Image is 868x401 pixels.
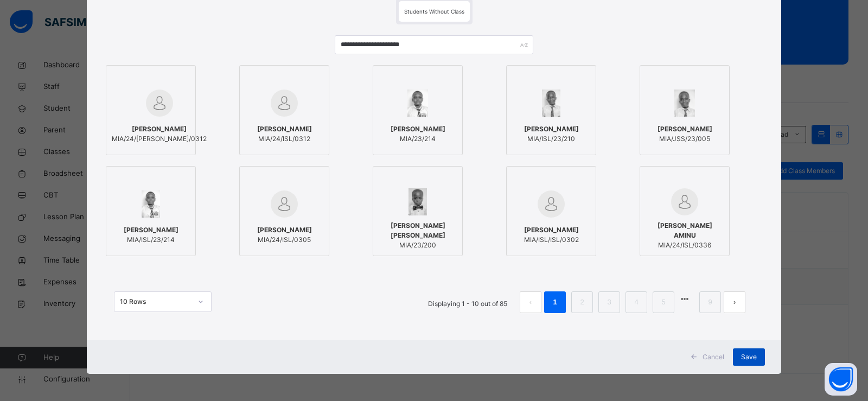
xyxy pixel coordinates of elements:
[626,291,647,313] li: 4
[257,134,312,144] span: MIA/24/ISL/0312
[703,352,724,362] span: Cancel
[271,190,298,218] img: default.svg
[658,295,668,309] a: 5
[705,295,715,309] a: 9
[391,134,445,144] span: MIA/23/214
[379,221,457,240] span: [PERSON_NAME] [PERSON_NAME]
[524,134,579,144] span: MIA/ISL/23/210
[544,291,566,313] li: 1
[538,190,565,218] img: default.svg
[550,295,560,309] a: 1
[124,225,178,235] span: [PERSON_NAME]
[112,134,207,144] span: MIA/24/[PERSON_NAME]/0312
[257,235,312,245] span: MIA/24/ISL/0305
[391,124,445,134] span: [PERSON_NAME]
[671,188,698,215] img: default.svg
[646,240,724,250] span: MIA/24/ISL/0336
[631,295,641,309] a: 4
[542,90,560,117] img: MIA_ISL_23_210.png
[407,90,427,117] img: MIA_23_214.png
[520,291,541,313] button: prev page
[646,221,724,240] span: [PERSON_NAME] AMINU
[120,297,192,307] div: 10 Rows
[142,190,159,218] img: MIA_ISL_23_214.png
[124,235,178,245] span: MIA/ISL/23/214
[571,291,593,313] li: 2
[577,295,587,309] a: 2
[420,291,515,313] li: Displaying 1 - 10 out of 85
[741,352,757,362] span: Save
[677,291,692,307] li: 向后 5 页
[598,291,620,313] li: 3
[112,124,207,134] span: [PERSON_NAME]
[658,134,712,144] span: MIA/JSS/23/005
[146,90,173,117] img: default.svg
[257,225,312,235] span: [PERSON_NAME]
[724,291,745,313] li: 下一页
[674,90,695,117] img: MIA_JSS_23_005.png
[271,90,298,117] img: default.svg
[404,8,464,15] span: Students Without Class
[257,124,312,134] span: [PERSON_NAME]
[653,291,674,313] li: 5
[520,291,541,313] li: 上一页
[524,124,579,134] span: [PERSON_NAME]
[825,363,857,396] button: Open asap
[699,291,721,313] li: 9
[724,291,745,313] button: next page
[604,295,614,309] a: 3
[658,124,712,134] span: [PERSON_NAME]
[379,240,457,250] span: MIA/23/200
[524,225,579,235] span: [PERSON_NAME]
[409,188,426,215] img: MIA_23_200.png
[524,235,579,245] span: MIA/ISL/ISL/0302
